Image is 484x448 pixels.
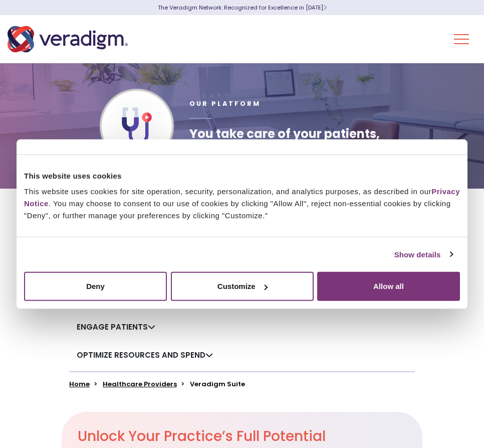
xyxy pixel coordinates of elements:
[78,428,406,445] h2: Unlock Your Practice’s Full Potential
[103,379,177,389] a: Healthcare Providers
[69,379,90,389] a: Home
[8,23,128,56] img: Veradigm logo
[317,272,460,301] button: Allow all
[394,248,452,260] a: Show details
[171,272,314,301] button: Customize
[189,127,386,156] h1: You take care of your patients, we take care of everything else.
[454,26,469,52] button: Toggle Navigation Menu
[24,272,167,301] button: Deny
[77,322,155,332] a: Engage Patients
[77,350,213,360] a: Optimize Resources and Spend
[24,186,460,222] div: This website uses cookies for site operation, security, personalization, and analytics purposes, ...
[24,187,460,208] a: Privacy Notice
[24,170,460,182] div: This website uses cookies
[189,99,261,108] span: Our Platform
[323,4,327,12] span: Learn More
[158,4,327,12] a: The Veradigm Network: Recognized for Excellence in [DATE]Learn More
